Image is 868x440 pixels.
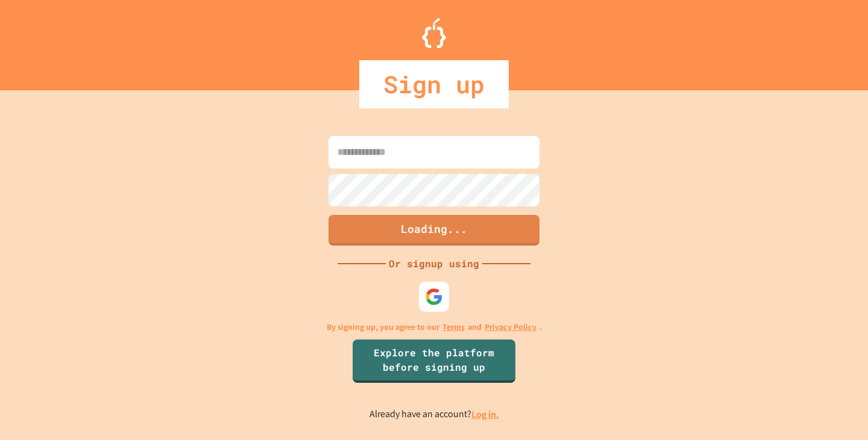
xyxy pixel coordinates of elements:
a: Privacy Policy [485,321,536,333]
div: Or signup using [386,256,482,271]
p: Already have an account? [370,407,499,422]
a: Terms [442,321,465,333]
a: Explore the platform before signing up [353,339,515,383]
img: Logo.svg [422,18,446,48]
button: Loading... [329,215,539,246]
a: Log in. [471,408,499,421]
div: Sign up [359,60,509,108]
img: google-icon.svg [425,288,443,306]
p: By signing up, you agree to our and . [327,321,542,333]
